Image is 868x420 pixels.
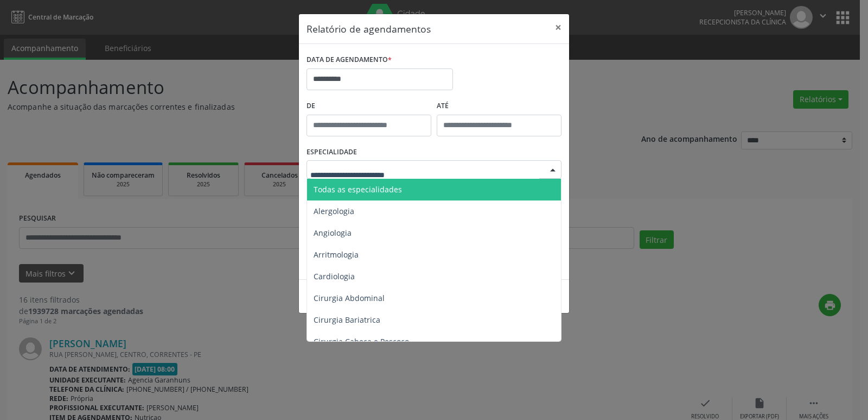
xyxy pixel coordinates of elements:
button: Close [547,14,569,41]
label: ESPECIALIDADE [307,144,357,161]
label: ATÉ [437,98,561,115]
span: Cirurgia Abdominal [314,293,385,303]
span: Cardiologia [314,271,355,281]
h5: Relatório de agendamentos [307,22,431,36]
span: Alergologia [314,206,354,216]
span: Cirurgia Bariatrica [314,315,380,325]
span: Todas as especialidades [314,184,402,195]
span: Arritmologia [314,249,359,260]
label: DATA DE AGENDAMENTO [307,52,392,68]
span: Cirurgia Cabeça e Pescoço [314,336,409,347]
label: De [307,98,431,115]
span: Angiologia [314,228,352,238]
